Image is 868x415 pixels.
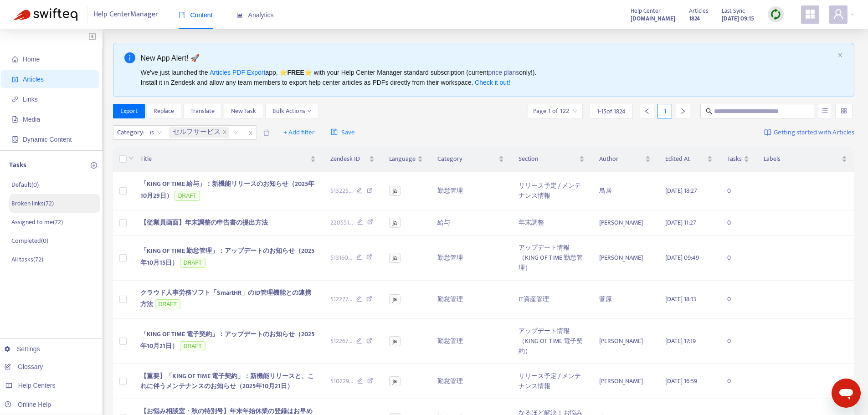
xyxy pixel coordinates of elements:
td: [PERSON_NAME] [592,210,658,236]
span: container [12,136,18,143]
span: Articles [23,76,44,83]
span: 510229 ... [330,376,353,386]
button: + Add filter [277,125,322,140]
span: Title [140,154,308,164]
span: Zendesk ID [330,154,367,164]
span: Home [23,56,40,63]
span: save [331,128,338,135]
p: Tasks [9,160,26,171]
a: Articles PDF Export [210,69,265,76]
button: Translate [183,104,222,118]
span: 「KING OF TIME 給与」：新機能リリースのお知らせ（2025年10月29日） [140,179,314,201]
a: price plans [488,69,519,76]
span: セルフサービス [173,127,221,138]
b: FREE [287,69,304,76]
span: Content [179,11,213,19]
td: [PERSON_NAME] [592,236,658,281]
th: Language [382,147,430,172]
span: セルフサービス [169,127,229,138]
p: Completed ( 0 ) [11,236,48,246]
p: Broken links ( 72 ) [11,199,54,208]
span: Category [437,154,497,164]
span: DRAFT [180,341,205,351]
span: 「KING OF TIME 電子契約」：アップデートのお知らせ（2025年10月21日） [140,329,314,351]
span: plus-circle [91,162,97,169]
span: Labels [764,154,840,164]
p: Assigned to me ( 72 ) [11,217,63,227]
span: book [179,12,185,18]
td: 0 [720,210,756,236]
th: Section [511,147,592,172]
span: account-book [12,76,18,82]
button: Export [113,104,145,118]
span: Articles [689,6,708,16]
div: New App Alert! 🚀 [141,52,834,64]
td: 鳥居 [592,172,658,210]
span: 512277 ... [330,294,352,304]
span: 【従業員画面】年末調整の申告書の提出方法 [140,217,268,228]
span: New Task [231,106,256,116]
strong: [DOMAIN_NAME] [631,14,675,24]
span: ja [389,253,401,263]
p: All tasks ( 72 ) [11,255,43,264]
span: 220551 ... [330,218,353,228]
span: ja [389,218,401,228]
span: [DATE] 16:59 [665,376,697,386]
span: home [12,56,18,62]
span: down [307,109,312,113]
a: [DOMAIN_NAME] [631,13,675,24]
th: Tasks [720,147,756,172]
td: 給与 [430,210,512,236]
td: 勤怠管理 [430,236,512,281]
span: Links [23,96,38,103]
span: info-circle [124,52,135,63]
span: Tasks [727,154,742,164]
th: Title [133,147,323,172]
span: Section [519,154,577,164]
span: 1 - 15 of 1824 [597,107,626,116]
a: Check it out! [475,79,510,86]
span: ja [389,294,401,304]
span: Help Centers [18,382,56,389]
span: Category : [113,126,146,139]
button: Bulk Actionsdown [265,104,319,118]
th: Category [430,147,512,172]
span: Help Center [631,6,661,16]
span: user [833,9,844,20]
td: リリース予定 / メンテナンス情報 [511,172,592,210]
span: area-chart [236,12,243,18]
img: sync.dc5367851b00ba804db3.png [770,9,781,20]
th: Author [592,147,658,172]
td: 0 [720,281,756,319]
span: Dynamic Content [23,136,72,143]
span: unordered-list [822,108,828,114]
span: + Add filter [283,127,315,138]
span: 512267 ... [330,336,352,346]
button: Replace [146,104,181,118]
td: 0 [720,319,756,364]
span: 「KING OF TIME 勤怠管理」：アップデートのお知らせ（2025年10月15日） [140,246,314,268]
th: Zendesk ID [323,147,382,172]
td: 0 [720,172,756,210]
span: close [245,128,257,138]
span: Save [331,127,355,138]
span: DRAFT [175,191,200,201]
a: Online Help [5,401,51,408]
span: Analytics [236,11,274,19]
span: search [706,108,712,114]
span: 【重要】「KING OF TIME 電子契約」：新機能リリースと、これに伴うメンテナンスのお知らせ（2025年10月21日） [140,371,314,391]
td: 勤怠管理 [430,319,512,364]
td: 年末調整 [511,210,592,236]
span: [DATE] 18:27 [665,185,697,196]
button: close [837,52,843,58]
a: Settings [5,345,40,353]
strong: 1824 [689,14,700,24]
td: 勤怠管理 [430,281,512,319]
td: アップデート情報（KING OF TIME 電子契約） [511,319,592,364]
span: Author [599,154,643,164]
span: Translate [190,106,215,116]
span: Bulk Actions [272,106,312,116]
td: IT資産管理 [511,281,592,319]
span: クラウド人事労務ソフト「SmartHR」のID管理機能との連携方法 [140,287,311,310]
